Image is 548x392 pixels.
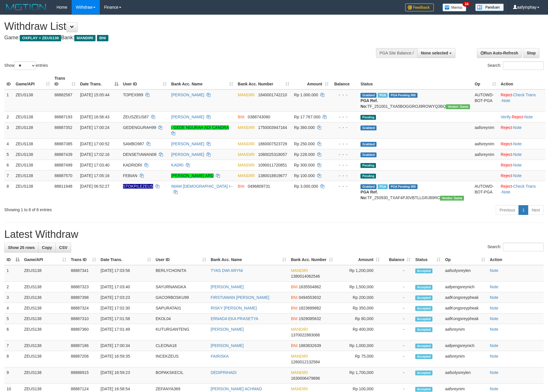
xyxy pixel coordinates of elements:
[69,292,98,303] td: 88887398
[358,73,472,89] th: Status
[291,360,320,364] span: Copy 1260012132584 to clipboard
[169,73,235,89] th: Bank Acc. Name: activate to sort column ascending
[358,181,472,203] td: TF_250930_TXAF4PJ0VBTLLGRJ89RC
[4,254,22,265] th: ID: activate to sort column descending
[4,313,22,324] td: 5
[22,254,69,265] th: Game/API: activate to sort column ascending
[69,324,98,340] td: 88887360
[376,48,417,58] div: PGA Site Balance /
[123,115,149,119] span: ZEUSZEUS87
[291,354,308,358] span: MANDIRI
[335,324,382,340] td: Rp 400,000
[69,254,98,265] th: Trans ID: activate to sort column ascending
[13,170,52,181] td: ZEUS138
[523,48,539,58] a: Stop
[291,285,297,289] span: BNI
[443,282,487,292] td: aafpengsreynich
[171,173,214,178] a: [PERSON_NAME] ARD
[4,35,360,41] h4: Game: Bank:
[360,98,378,109] b: PGA Ref. No:
[502,190,510,194] a: Note
[291,274,320,279] span: Copy 1380014062546 to clipboard
[4,292,22,303] td: 3
[22,265,69,282] td: ZEUS138
[503,61,544,70] input: Search:
[80,163,109,167] span: [DATE] 17:03:40
[211,306,257,310] a: RISKY [PERSON_NAME]
[258,163,287,167] span: Copy 1090011720851 to clipboard
[443,265,487,282] td: aafsolysreylen
[59,245,67,250] span: CSV
[97,35,108,41] span: BNI
[487,243,544,251] label: Search:
[171,152,204,157] a: [PERSON_NAME]
[69,367,98,384] td: 88886915
[382,340,413,351] td: -
[153,292,208,303] td: GACORBOSKU99
[299,316,321,321] span: Copy 1929085632 to clipboard
[333,125,356,130] div: - - -
[13,111,52,122] td: ZEUS138
[69,313,98,324] td: 88887310
[54,125,72,130] span: 88887352
[360,174,376,179] span: Pending
[360,163,376,168] span: Pending
[54,93,72,97] span: 88882587
[360,93,377,98] span: Grabbed
[4,170,13,181] td: 7
[335,367,382,384] td: Rp 1,700,000
[123,142,144,146] span: SAMBO987
[98,303,153,313] td: [DATE] 17:02:30
[498,160,545,170] td: ·
[292,73,331,89] th: Amount: activate to sort column ascending
[294,115,320,119] span: Rp 17.767.000
[333,173,356,179] div: - - -
[291,316,297,321] span: BNI
[153,282,208,292] td: SAYURNANGKA
[121,73,169,89] th: User ID: activate to sort column ascending
[501,184,512,189] a: Reject
[52,73,78,89] th: Trans ID: activate to sort column ascending
[405,3,434,11] img: Feedback.jpg
[291,333,320,337] span: Copy 1370022883066 to clipboard
[123,184,153,189] span: Nama rekening ada tanda titik/strip, harap diedit
[513,152,522,157] a: Note
[513,163,522,167] a: Note
[443,254,487,265] th: Op: activate to sort column ascending
[294,163,315,167] span: Rp 300.000
[291,268,308,273] span: MANDIRI
[80,173,109,178] span: [DATE] 17:05:16
[502,98,510,103] a: Note
[80,142,109,146] span: [DATE] 17:00:52
[498,138,545,149] td: ·
[333,92,356,98] div: - - -
[498,111,545,122] td: · ·
[360,142,377,147] span: Grabbed
[13,160,52,170] td: ZEUS138
[238,142,255,146] span: MANDIRI
[382,324,413,340] td: -
[4,367,22,384] td: 9
[417,48,455,58] button: None selected
[98,324,153,340] td: [DATE] 17:01:49
[490,370,498,375] a: Note
[153,340,208,351] td: CLEONA18
[512,115,523,119] a: Reject
[487,61,544,70] label: Search:
[211,343,244,348] a: [PERSON_NAME]
[487,254,544,265] th: Action
[415,295,432,300] span: Accepted
[524,115,533,119] a: Note
[20,35,61,41] span: OXPLAY > ZEUS138
[98,254,153,265] th: Date Trans.: activate to sort column ascending
[501,93,512,97] a: Reject
[4,282,22,292] td: 2
[4,111,13,122] td: 2
[211,327,244,332] a: [PERSON_NAME]
[333,141,356,147] div: - - -
[299,285,321,289] span: Copy 1635504862 to clipboard
[421,51,448,55] span: None selected
[211,295,269,300] a: FIRSTIAWAN [PERSON_NAME]
[472,138,498,149] td: aafsreynim
[413,254,443,265] th: Status: activate to sort column ascending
